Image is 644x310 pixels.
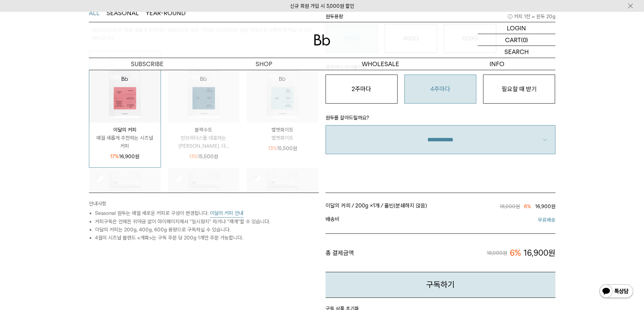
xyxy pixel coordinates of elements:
[168,51,239,122] img: 상품이미지
[524,247,555,259] span: 16,900원
[168,168,239,239] img: 상품이미지
[110,153,119,160] span: 17%
[373,202,380,209] span: 1개
[95,226,319,234] li: 이달의 커피는 200g, 400g, 600g 용량으로 구독하실 수 있습니다.
[326,216,440,224] span: 배송비
[247,51,318,122] img: 상품이미지
[524,203,531,209] span: 6%
[168,126,239,134] p: 블랙수트
[293,145,297,151] span: 원
[487,249,507,257] span: 18,000원
[535,203,555,209] span: 16,900원
[206,58,322,70] a: SHOP
[439,58,555,70] p: INFO
[89,134,161,150] p: 매월 새롭게 추천하는 시즈널 커피
[404,75,476,104] button: 4주마다
[189,153,198,160] span: 13%
[89,126,161,134] p: 이달의 커피
[168,134,239,150] p: 빈브라더스를 대표하는 [PERSON_NAME]. 다...
[135,153,139,160] span: 원
[507,22,526,34] p: LOGIN
[478,22,555,34] a: LOGIN
[355,202,368,209] span: 200g
[326,272,555,298] button: 구독하기
[505,34,521,46] p: CART
[95,234,319,242] li: 4월의 시즈널 블렌드 <개화>는 구독 주문 당 200g 1개만 주문 가능합니다.
[247,126,318,134] p: 벨벳화이트
[326,202,351,209] span: 이달의 커피
[521,34,528,46] p: (0)
[89,58,206,70] a: SUBSCRIBE
[322,58,439,70] p: WHOLESALE
[95,218,319,226] li: 커피구독은 언제든 위약금 없이 마이페이지에서 “일시정지” 하거나 “재개”할 수 있습니다.
[95,209,319,218] li: Seasonal 원두는 매월 새로운 커피로 구성이 변경됩니다.
[89,200,319,209] p: 안내사항
[268,144,297,152] p: 15,500
[500,203,520,209] span: 18,000원
[381,202,383,209] span: /
[314,34,330,46] img: 로고
[478,34,555,46] a: CART (0)
[189,152,218,161] p: 15,500
[510,247,521,259] span: 6%
[504,46,529,58] p: SEARCH
[214,153,218,160] span: 원
[599,284,634,300] img: 카카오톡 채널 1:1 채팅 버튼
[210,209,243,218] button: 이달의 커피 안내
[89,51,161,122] img: 상품이미지
[247,168,318,239] img: 상품이미지
[440,216,555,224] span: 무료배송
[326,114,555,125] p: 원두를 갈아드릴까요?
[110,152,139,161] p: 16,900
[290,3,354,9] a: 신규 회원 가입 시 3,000원 할인
[247,134,318,142] p: 벨벳화이트
[89,168,161,239] img: 상품이미지
[326,247,354,259] span: 총 결제금액
[268,145,277,151] span: 13%
[326,75,398,104] button: 2주마다
[384,202,427,209] span: 홀빈(분쇄하지 않음)
[483,75,555,104] button: 필요할 때 받기
[352,202,354,209] span: /
[370,202,380,209] span: ×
